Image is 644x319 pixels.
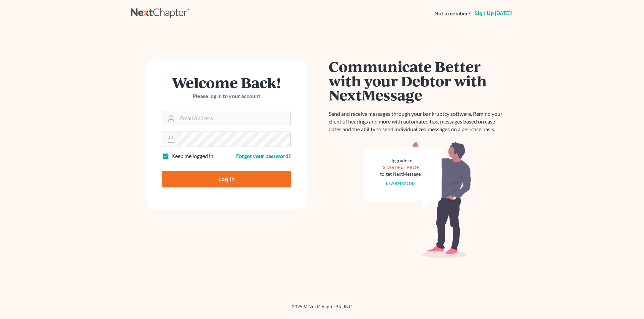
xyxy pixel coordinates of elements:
[171,152,213,160] label: Keep me logged in
[236,153,291,159] a: Forgot your password?
[177,111,290,126] input: Email Address
[364,141,471,258] img: nextmessage_bg-59042aed3d76b12b5cd301f8e5b87938c9018125f34e5fa2b7a6b67550977c72.svg
[380,171,422,177] div: to get NextMessage.
[386,180,416,186] a: Learn more
[329,110,506,133] p: Send and receive messages through your bankruptcy software. Remind your client of hearings and mo...
[434,10,471,17] strong: Not a member?
[383,164,400,170] a: START+
[131,303,513,315] div: 2025 © NextChapterBK, INC
[162,171,291,187] input: Log In
[380,157,422,164] div: Upgrade to
[407,164,419,170] a: PRO+
[162,92,291,100] p: Please log in to your account
[401,164,406,170] span: or
[162,75,291,90] h1: Welcome Back!
[329,59,506,102] h1: Communicate Better with your Debtor with NextMessage
[473,11,513,16] a: Sign up [DATE]!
